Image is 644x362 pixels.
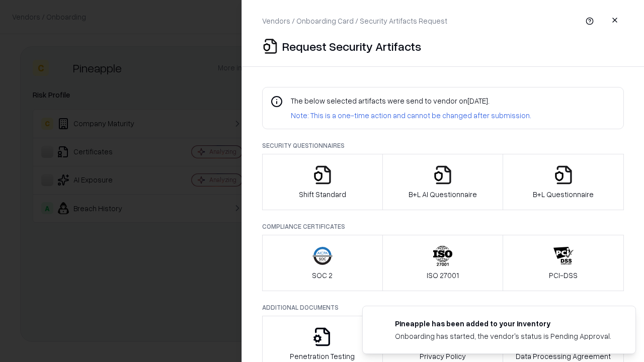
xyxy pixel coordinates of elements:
p: ISO 27001 [427,270,459,281]
p: B+L AI Questionnaire [409,189,477,200]
button: ISO 27001 [382,235,504,291]
p: Data Processing Agreement [516,351,611,361]
p: Request Security Artifacts [282,38,421,54]
button: PCI-DSS [503,235,624,291]
p: Penetration Testing [290,351,355,361]
p: Note: This is a one-time action and cannot be changed after submission. [291,110,531,121]
p: SOC 2 [312,270,333,281]
p: Vendors / Onboarding Card / Security Artifacts Request [262,16,447,26]
p: Security Questionnaires [262,141,624,150]
img: pineappleenergy.com [375,318,387,330]
p: B+L Questionnaire [533,189,594,200]
button: B+L AI Questionnaire [382,154,504,210]
p: The below selected artifacts were send to vendor on [DATE] . [291,96,531,106]
p: PCI-DSS [549,270,578,281]
button: Shift Standard [262,154,383,210]
button: SOC 2 [262,235,383,291]
div: Onboarding has started, the vendor's status is Pending Approval. [395,331,611,341]
div: Pineapple has been added to your inventory [395,318,611,329]
p: Privacy Policy [420,351,466,361]
p: Additional Documents [262,303,624,312]
p: Shift Standard [299,189,346,200]
p: Compliance Certificates [262,222,624,231]
button: B+L Questionnaire [503,154,624,210]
